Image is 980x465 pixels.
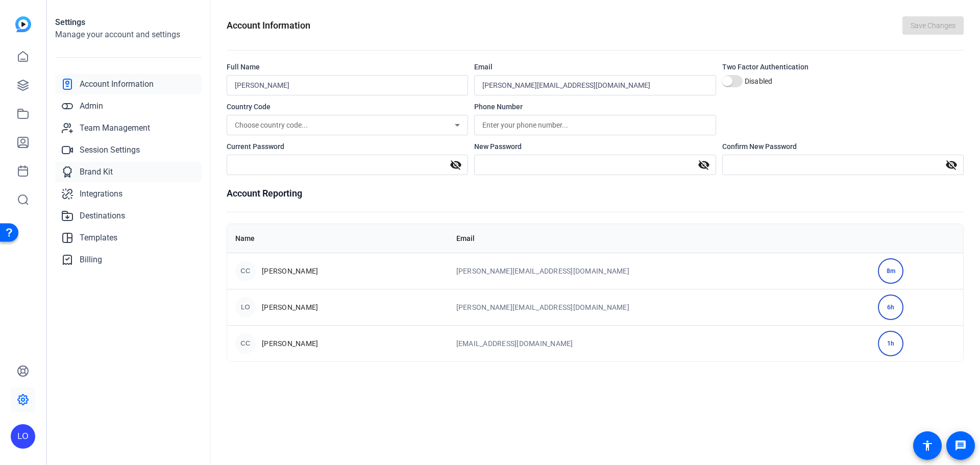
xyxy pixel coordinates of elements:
[474,102,716,112] div: Phone Number
[227,186,964,201] h1: Account Reporting
[55,140,202,160] a: Session Settings
[474,62,716,72] div: Email
[743,76,773,86] label: Disabled
[11,424,35,449] div: LO
[227,18,310,33] h1: Account Information
[80,166,113,178] span: Brand Kit
[878,258,903,284] div: 8m
[227,141,468,152] div: Current Password
[55,250,202,270] a: Billing
[80,122,150,134] span: Team Management
[939,159,964,171] mat-icon: visibility_off
[444,159,468,171] mat-icon: visibility_off
[80,254,102,266] span: Billing
[55,74,202,94] a: Account Information
[235,121,308,129] span: Choose country code...
[55,96,202,116] a: Admin
[482,119,707,131] input: Enter your phone number...
[235,333,256,354] div: CC
[878,295,903,320] div: 6h
[448,253,870,289] td: [PERSON_NAME][EMAIL_ADDRESS][DOMAIN_NAME]
[954,439,967,452] mat-icon: message
[80,232,117,244] span: Templates
[235,297,256,317] div: LO
[15,16,31,32] img: blue-gradient.svg
[878,331,903,356] div: 1h
[262,302,318,312] span: [PERSON_NAME]
[448,325,870,361] td: [EMAIL_ADDRESS][DOMAIN_NAME]
[448,224,870,253] th: Email
[235,79,460,91] input: Enter your name...
[227,102,468,112] div: Country Code
[722,62,964,72] div: Two Factor Authentication
[921,439,934,452] mat-icon: accessibility
[55,118,202,138] a: Team Management
[722,141,964,152] div: Confirm New Password
[227,62,468,72] div: Full Name
[448,289,870,325] td: [PERSON_NAME][EMAIL_ADDRESS][DOMAIN_NAME]
[80,210,125,222] span: Destinations
[80,100,103,112] span: Admin
[55,228,202,248] a: Templates
[80,188,122,200] span: Integrations
[482,79,707,91] input: Enter your email...
[474,141,716,152] div: New Password
[80,144,140,156] span: Session Settings
[692,159,716,171] mat-icon: visibility_off
[55,206,202,226] a: Destinations
[262,338,318,349] span: [PERSON_NAME]
[262,266,318,276] span: [PERSON_NAME]
[55,16,202,29] h1: Settings
[80,78,154,90] span: Account Information
[55,184,202,204] a: Integrations
[235,261,256,281] div: CC
[227,224,448,253] th: Name
[55,29,202,41] h2: Manage your account and settings
[55,162,202,182] a: Brand Kit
